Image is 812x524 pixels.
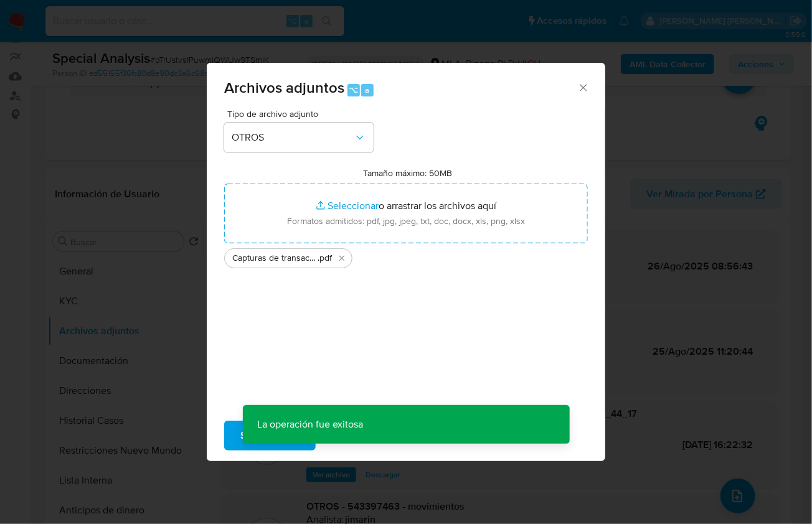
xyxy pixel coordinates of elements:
[240,422,300,449] span: Subir archivo
[334,251,349,266] button: Eliminar Capturas de transacciones.pdf
[243,405,379,444] p: La operación fue exitosa
[349,84,358,96] span: ⌥
[224,77,344,98] span: Archivos adjuntos
[337,422,377,449] span: Cancelar
[224,123,374,152] button: OTROS
[227,110,377,118] span: Tipo de archivo adjunto
[232,252,318,264] span: Capturas de transacciones
[224,421,316,451] button: Subir archivo
[232,131,354,144] span: OTROS
[364,167,453,179] label: Tamaño máximo: 50MB
[365,84,369,96] span: a
[224,243,588,268] ul: Archivos seleccionados
[318,252,332,264] span: .pdf
[577,82,588,93] button: Cerrar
